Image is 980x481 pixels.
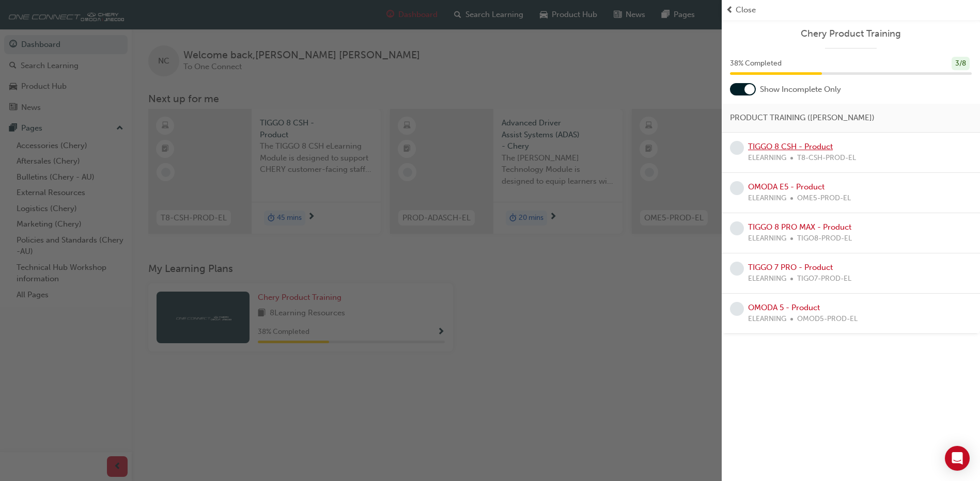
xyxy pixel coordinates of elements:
[797,313,858,325] span: OMOD5-PROD-EL
[730,221,744,235] span: learningRecordVerb_NONE-icon
[748,273,786,285] span: ELEARNING
[748,233,786,245] span: ELEARNING
[730,28,972,40] a: Chery Product Training
[952,57,970,71] div: 3 / 8
[797,152,856,164] span: T8-CSH-PROD-EL
[748,142,833,151] a: TIGGO 8 CSH - Product
[748,193,786,204] span: ELEARNING
[748,152,786,164] span: ELEARNING
[730,181,744,195] span: learningRecordVerb_NONE-icon
[748,182,825,191] a: OMODA E5 - Product
[797,233,852,245] span: TIGO8-PROD-EL
[797,193,851,204] span: OME5-PROD-EL
[726,4,976,16] button: prev-iconClose
[748,222,851,232] a: TIGGO 8 PRO MAX - Product
[726,4,734,16] span: prev-icon
[730,58,782,70] span: 38 % Completed
[730,302,744,316] span: learningRecordVerb_NONE-icon
[730,262,744,276] span: learningRecordVerb_NONE-icon
[760,84,841,95] span: Show Incomplete Only
[730,112,875,124] span: PRODUCT TRAINING ([PERSON_NAME])
[748,263,833,272] a: TIGGO 7 PRO - Product
[797,273,851,285] span: TIGO7-PROD-EL
[748,313,786,325] span: ELEARNING
[748,303,820,312] a: OMODA 5 - Product
[730,141,744,155] span: learningRecordVerb_NONE-icon
[736,4,756,16] span: Close
[945,446,970,471] div: Open Intercom Messenger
